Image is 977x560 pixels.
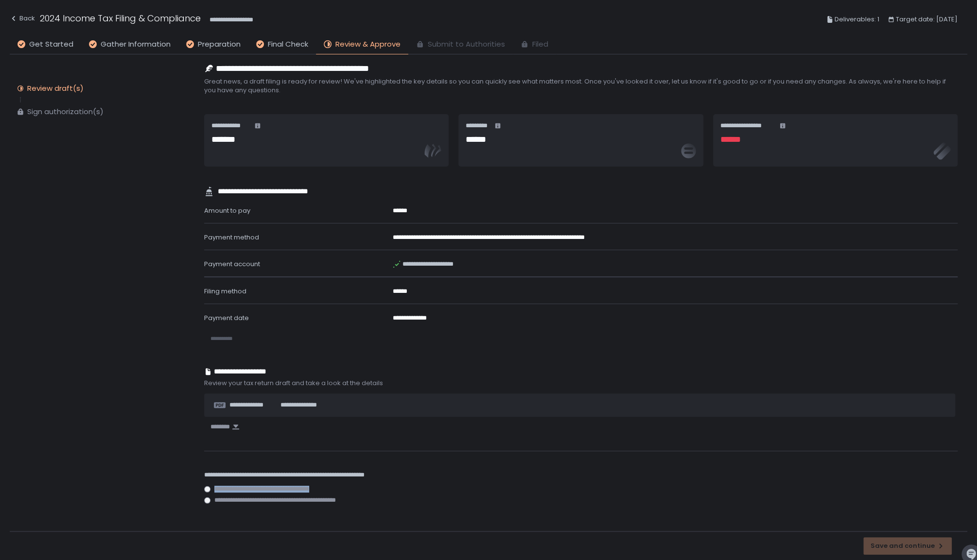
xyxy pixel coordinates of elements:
[532,39,548,50] span: Filed
[204,287,246,296] span: Filing method
[204,379,958,388] span: Review your tax return draft and take a look at the details
[40,12,201,25] h1: 2024 Income Tax Filing & Compliance
[268,39,308,50] span: Final Check
[204,259,260,269] span: Payment account
[101,39,171,50] span: Gather Information
[27,107,104,117] div: Sign authorization(s)
[204,77,958,95] span: Great news, a draft filing is ready for review! We've highlighted the key details so you can quic...
[835,14,879,25] span: Deliverables: 1
[335,39,401,50] span: Review & Approve
[896,14,958,25] span: Target date: [DATE]
[27,84,84,93] div: Review draft(s)
[204,206,250,215] span: Amount to pay
[10,13,35,24] div: Back
[29,39,73,50] span: Get Started
[428,39,505,50] span: Submit to Authorities
[204,313,249,322] span: Payment date
[10,12,35,28] button: Back
[198,39,241,50] span: Preparation
[204,233,259,242] span: Payment method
